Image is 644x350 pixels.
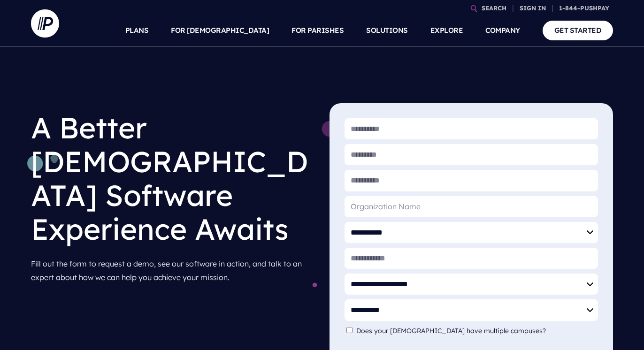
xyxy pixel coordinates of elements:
[31,253,314,288] p: Fill out the form to request a demo, see our software in action, and talk to an expert about how ...
[485,14,520,47] a: COMPANY
[345,196,598,217] input: Organization Name
[291,14,344,47] a: FOR PARISHES
[366,14,408,47] a: SOLUTIONS
[31,103,314,253] h1: A Better [DEMOGRAPHIC_DATA] Software Experience Awaits
[356,327,551,335] label: Does your [DEMOGRAPHIC_DATA] have multiple campuses?
[125,14,149,47] a: PLANS
[171,14,269,47] a: FOR [DEMOGRAPHIC_DATA]
[430,14,463,47] a: EXPLORE
[543,21,613,40] a: GET STARTED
